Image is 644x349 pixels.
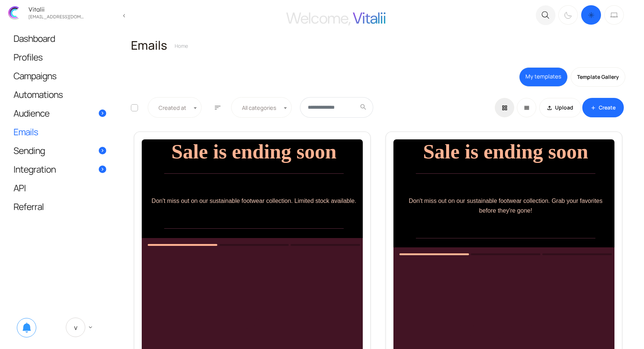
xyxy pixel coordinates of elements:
a: Integration [6,160,114,178]
p: Our eco-friendly footwear is stepping out fast. Grab your favorites before they're gone! [7,106,217,126]
p: We're incredibly grateful for your continued support and trust in our skincare products. [7,54,217,74]
span: reorder [524,104,530,112]
a: My templates [519,67,568,87]
img: Electric Guitar [75,215,150,290]
a: API [6,179,114,197]
div: Next item in carousel (2 of 3) [206,260,218,273]
span: Referral [13,203,44,210]
a: grid_view [495,98,514,117]
span: Emails [131,37,167,54]
a: Template Gallery [571,67,625,87]
div: vitalijgladkij@gmail.com [26,12,86,19]
span: sort [214,104,221,111]
a: file_uploadUpload [539,98,581,117]
span: search [359,105,367,109]
span: grid_view [502,104,508,112]
div: Vitalii [26,6,86,12]
span: Campaigns [13,72,56,80]
img: Bass Guitar [150,215,224,290]
a: Dashboard [6,29,114,47]
a: addCreate [582,98,624,118]
span: Created at [156,104,194,112]
p: Don't miss out on the opportunity to connect with industry leaders and learn about the latest tec... [7,155,217,175]
a: Audience [6,104,114,122]
span: Dashboard [13,34,55,42]
a: Automations [6,85,114,104]
span: keyboard_arrow_down [87,324,94,331]
span: Automations [13,90,63,98]
span: Profiles [13,53,43,61]
span: Created at [148,97,202,118]
a: Shop Now [85,171,140,189]
span: V [66,318,85,337]
span: Sending [13,146,45,154]
span: API [13,184,26,192]
p: Don't miss out on our sustainable footwear collection. Grab your favorites before they're gone! [7,57,217,76]
span: All categories [239,104,284,112]
span: Integration [13,165,56,173]
div: Basic example [495,98,539,117]
div: Dark mode switcher [557,4,625,26]
a: Register Now [84,196,140,214]
a: Campaigns [6,67,114,85]
a: Vitalii [EMAIL_ADDRESS][DOMAIN_NAME] [4,3,117,23]
a: V keyboard_arrow_down [58,312,102,342]
span: Welcome, [286,8,350,28]
p: Discover the finest guitars crafted with precision and passion. Experience the exceptional sound ... [7,131,217,150]
p: Thank you for joining us! We're thrilled to have you on board and can't wait to share our latest ... [7,232,217,252]
span: Emails [13,128,38,136]
span: add [590,104,596,112]
a: Sending [6,141,114,160]
a: Emails [6,123,114,141]
a: Profiles [6,48,114,66]
span: Audience [13,109,49,117]
a: reorder [517,98,536,117]
p: Don't miss out on our sustainable footwear collection. Limited stock available. [7,57,217,67]
span: file_upload [546,104,553,112]
span: Vitalii [353,8,386,28]
button: sort [212,97,223,118]
span: All categories [231,97,292,118]
a: Referral [6,197,114,216]
a: Home [175,43,188,49]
